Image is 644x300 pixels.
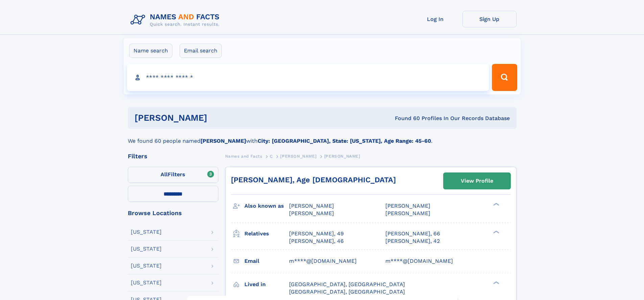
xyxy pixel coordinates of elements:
[128,153,218,159] div: Filters
[492,202,500,207] div: ❯
[131,280,162,285] div: [US_STATE]
[131,246,162,252] div: [US_STATE]
[244,279,289,290] h3: Lived in
[127,64,489,91] input: search input
[289,289,405,295] span: [GEOGRAPHIC_DATA], [GEOGRAPHIC_DATA]
[244,228,289,239] h3: Relatives
[231,176,396,184] a: [PERSON_NAME], Age [DEMOGRAPHIC_DATA]
[461,173,493,189] div: View Profile
[129,44,172,58] label: Name search
[492,230,500,234] div: ❯
[385,210,430,216] span: [PERSON_NAME]
[280,152,316,160] a: [PERSON_NAME]
[385,237,440,245] a: [PERSON_NAME], 42
[200,138,246,144] b: [PERSON_NAME]
[301,115,510,122] div: Found 60 Profiles In Our Records Database
[385,203,430,209] span: [PERSON_NAME]
[258,138,431,144] b: City: [GEOGRAPHIC_DATA], State: [US_STATE], Age Range: 45-60
[492,64,517,91] button: Search Button
[462,11,517,27] a: Sign Up
[244,255,289,267] h3: Email
[128,129,517,145] div: We found 60 people named with .
[128,11,225,29] img: Logo Names and Facts
[408,11,462,27] a: Log In
[289,210,334,216] span: [PERSON_NAME]
[128,210,218,216] div: Browse Locations
[289,203,334,209] span: [PERSON_NAME]
[161,171,168,178] span: All
[492,280,500,285] div: ❯
[131,263,162,269] div: [US_STATE]
[289,281,405,287] span: [GEOGRAPHIC_DATA], [GEOGRAPHIC_DATA]
[324,154,360,159] span: [PERSON_NAME]
[385,230,440,237] a: [PERSON_NAME], 66
[135,114,301,122] h1: [PERSON_NAME]
[289,230,344,237] a: [PERSON_NAME], 49
[225,152,262,160] a: Names and Facts
[444,173,510,189] a: View Profile
[270,154,273,159] span: C
[289,237,344,245] a: [PERSON_NAME], 46
[131,229,162,235] div: [US_STATE]
[128,167,218,183] label: Filters
[280,154,316,159] span: [PERSON_NAME]
[270,152,273,160] a: C
[244,200,289,212] h3: Also known as
[180,44,222,58] label: Email search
